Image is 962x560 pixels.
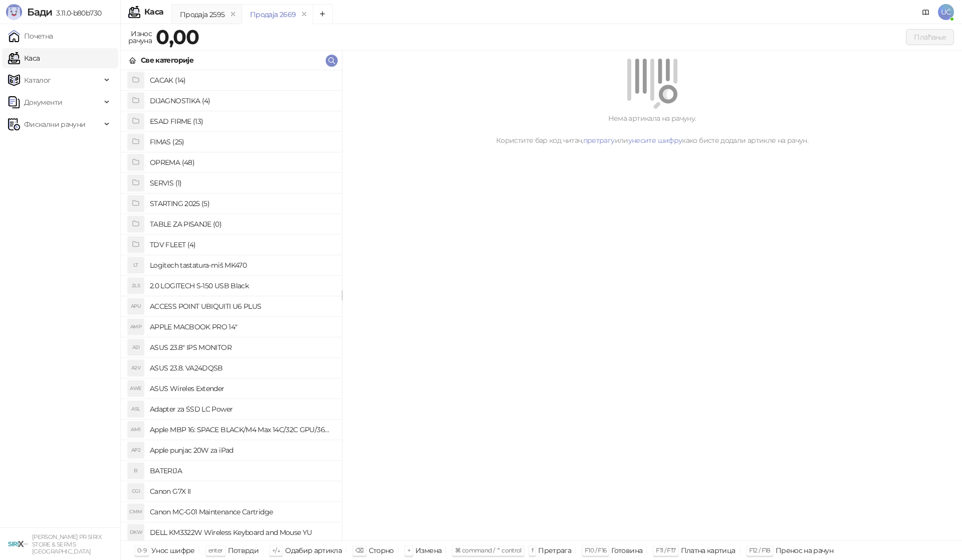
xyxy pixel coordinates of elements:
[611,544,642,557] div: Готовина
[150,360,334,376] h4: ASUS 23.8. VA24DQSB
[150,257,334,273] h4: Logitech tastatura-miš MK470
[681,544,736,557] div: Платна картица
[128,504,144,520] div: CMM
[128,442,144,458] div: AP2
[128,483,144,499] div: CGI
[151,544,195,557] div: Унос шифре
[144,8,163,16] div: Каса
[538,544,571,557] div: Претрага
[298,10,311,19] button: remove
[52,9,101,18] span: 3.11.0-b80b730
[128,463,144,479] div: B
[407,546,410,554] span: +
[150,298,334,314] h4: ACCESS POINT UBIQUITI U6 PLUS
[8,48,40,68] a: Каса
[8,26,53,46] a: Почетна
[583,136,615,145] a: претрагу
[150,381,334,397] h4: ASUS Wireles Extender
[208,546,223,554] span: enter
[313,4,333,24] button: Add tab
[24,114,85,134] span: Фискални рачуни
[128,401,144,417] div: ASL
[415,544,441,557] div: Измена
[24,92,62,112] span: Документи
[150,278,334,294] h4: 2.0 LOGITECH S-150 USB Black
[150,216,334,232] h4: TABLE ZA PISANJE (0)
[150,463,334,479] h4: BATERIJA
[128,339,144,355] div: A2I
[285,544,342,557] div: Одабир артикла
[906,29,954,45] button: Плаћање
[150,175,334,191] h4: SERVIS (1)
[150,113,334,129] h4: ESAD FIRME (13)
[938,4,954,20] span: UĆ
[628,136,682,145] a: унесите шифру
[150,196,334,212] h4: STARTING 2025 (5)
[455,546,522,554] span: ⌘ command / ⌃ control
[150,93,334,109] h4: DIJAGNOSTIKA (4)
[150,339,334,355] h4: ASUS 23.8" IPS MONITOR
[137,546,146,554] span: 0-9
[150,422,334,438] h4: Apple MBP 16: SPACE BLACK/M4 Max 14C/32C GPU/36GB/1T-ZEE
[32,533,102,555] small: [PERSON_NAME] PR SIRIX STORE & SERVIS [GEOGRAPHIC_DATA]
[150,237,334,253] h4: TDV FLEET (4)
[156,25,199,49] strong: 0,00
[585,546,606,554] span: F10 / F16
[128,298,144,314] div: APU
[150,134,334,150] h4: FIMAS (25)
[180,9,224,20] div: Продаја 2595
[354,113,950,146] div: Нема артикала на рачуну. Користите бар код читач, или како бисте додали артикле на рачун.
[141,55,193,66] div: Све категорије
[128,278,144,294] div: 2LS
[150,154,334,170] h4: OPREMA (48)
[121,70,342,540] div: grid
[27,6,52,18] span: Бади
[128,422,144,438] div: AM1
[128,319,144,335] div: AMP
[150,504,334,520] h4: Canon MC-G01 Maintenance Cartridge
[150,524,334,540] h4: DELL KM3322W Wireless Keyboard and Mouse YU
[150,72,334,88] h4: CACAK (14)
[250,9,296,20] div: Продаја 2669
[369,544,394,557] div: Сторно
[150,401,334,417] h4: Adapter za SSD LC Power
[126,27,154,47] div: Износ рачуна
[532,546,533,554] span: f
[226,10,239,19] button: remove
[918,4,934,20] a: Документација
[24,70,51,90] span: Каталог
[150,483,334,499] h4: Canon G7X II
[272,546,280,554] span: ↑/↓
[776,544,833,557] div: Пренос на рачун
[150,442,334,458] h4: Apple punjac 20W za iPad
[6,4,22,20] img: Logo
[228,544,259,557] div: Потврди
[150,319,334,335] h4: APPLE MACBOOK PRO 14"
[355,546,363,554] span: ⌫
[128,360,144,376] div: A2V
[128,381,144,397] div: AWE
[8,534,28,554] img: 64x64-companyLogo-cb9a1907-c9b0-4601-bb5e-5084e694c383.png
[128,257,144,273] div: LT
[128,524,144,540] div: DKW
[656,546,675,554] span: F11 / F17
[749,546,771,554] span: F12 / F18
